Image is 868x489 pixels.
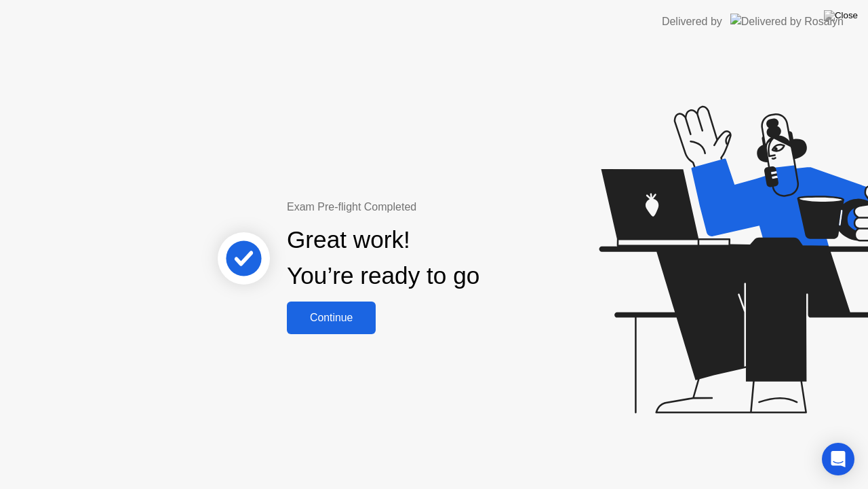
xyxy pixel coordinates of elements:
img: Close [824,10,858,21]
div: Open Intercom Messenger [822,443,854,475]
div: Continue [291,312,372,324]
img: Delivered by Rosalyn [730,14,844,29]
button: Continue [287,302,376,334]
div: Exam Pre-flight Completed [287,199,567,215]
div: Great work! You’re ready to go [287,222,479,294]
div: Delivered by [662,14,722,30]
